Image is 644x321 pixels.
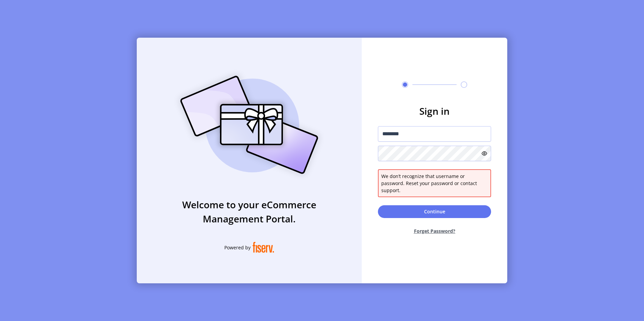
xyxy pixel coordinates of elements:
[224,244,251,251] span: Powered by
[378,222,491,240] button: Forget Password?
[170,68,328,181] img: card_Illustration.svg
[378,104,491,118] h3: Sign in
[137,198,362,226] h3: Welcome to your eCommerce Management Portal.
[378,205,491,218] button: Continue
[381,173,488,194] span: We don’t recognize that username or password. Reset your password or contact support.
